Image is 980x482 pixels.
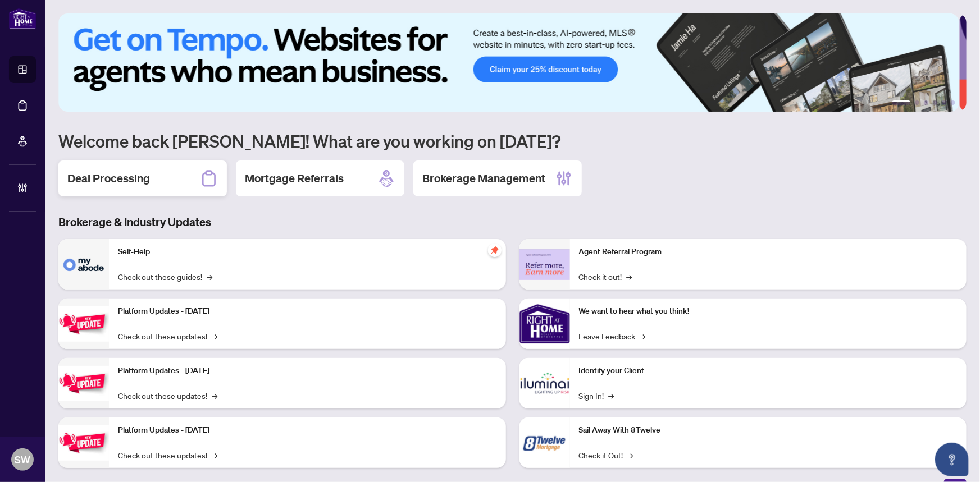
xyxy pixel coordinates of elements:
[942,100,946,105] button: 5
[207,270,212,283] span: →
[924,100,928,105] button: 3
[15,452,30,467] span: SW
[519,299,570,349] img: We want to hear what you think!
[579,365,958,377] p: Identify your Client
[67,171,150,186] h2: Deal Processing
[579,424,958,437] p: Sail Away With 8Twelve
[9,8,36,29] img: logo
[488,244,502,257] span: pushpin
[628,449,633,461] span: →
[58,13,959,112] img: Slide 0
[58,239,109,290] img: Self-Help
[933,100,937,105] button: 4
[212,389,217,402] span: →
[422,171,545,186] h2: Brokerage Management
[118,330,217,342] a: Check out these updates!→
[915,100,919,105] button: 2
[58,366,109,401] img: Platform Updates - July 8, 2025
[212,449,217,461] span: →
[118,424,497,437] p: Platform Updates - [DATE]
[627,270,632,283] span: →
[118,270,212,283] a: Check out these guides!→
[118,449,217,461] a: Check out these updates!→
[579,246,958,258] p: Agent Referral Program
[579,389,614,402] a: Sign In!→
[58,306,109,342] img: Platform Updates - July 21, 2025
[118,365,497,377] p: Platform Updates - [DATE]
[579,305,958,318] p: We want to hear what you think!
[640,330,646,342] span: →
[519,249,570,280] img: Agent Referral Program
[58,130,967,152] h1: Welcome back [PERSON_NAME]! What are you working on [DATE]?
[245,171,344,186] h2: Mortgage Referrals
[519,417,570,468] img: Sail Away With 8Twelve
[579,449,633,461] a: Check it Out!→
[212,330,217,342] span: →
[609,389,614,402] span: →
[892,100,910,105] button: 1
[519,358,570,408] img: Identify your Client
[58,425,109,461] img: Platform Updates - June 23, 2025
[58,214,967,230] h3: Brokerage & Industry Updates
[935,443,969,476] button: Open asap
[118,246,497,258] p: Self-Help
[118,305,497,318] p: Platform Updates - [DATE]
[118,389,217,402] a: Check out these updates!→
[579,330,646,342] a: Leave Feedback→
[579,270,632,283] a: Check it out!→
[951,100,955,105] button: 6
